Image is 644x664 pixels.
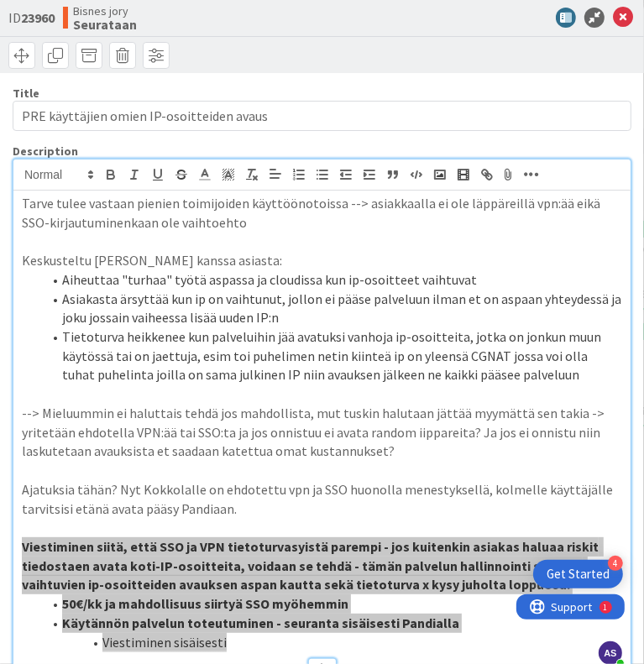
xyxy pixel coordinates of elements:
p: Ajatuksia tähän? Nyt Kokkolalle on ehdotettu vpn ja SSO huonolla menestyksellä, kolmelle käyttäjä... [22,480,622,518]
li: Aiheuttaa "turhaa" työtä aspassa ja cloudissa kun ip-osoitteet vaihtuvat [42,270,622,290]
input: type card name here... [13,101,631,131]
span: Bisnes jory [73,4,137,18]
strong: Viestiminen siitä, että SSO ja VPN tietoturvasyistä parempi - jos kuitenkin asiakas haluaa riskit... [22,538,601,593]
li: Tietoturva heikkenee kun palveluihin jää avatuksi vanhoja ip-osoitteita, jotka on jonkun muun käy... [42,327,622,384]
label: Title [13,86,39,101]
strong: 50€/kk ja mahdollisuus siirtyä SSO myöhemmin [62,595,348,612]
b: Seurataan [73,18,137,31]
strong: Käytännön palvelun toteutuminen - seuranta sisäisesti Pandialla [62,614,459,631]
b: 23960 [21,9,55,26]
span: ID [8,8,55,28]
span: Description [13,144,78,159]
p: Keskusteltu [PERSON_NAME] kanssa asiasta: [22,251,622,270]
li: Viestiminen sisäisesti [42,633,622,652]
div: 1 [87,7,92,20]
div: Open Get Started checklist, remaining modules: 4 [533,560,623,588]
span: Support [35,3,76,23]
li: Asiakasta ärsyttää kun ip on vaihtunut, jollon ei pääse palveluun ilman et on aspaan yhteydessä j... [42,290,622,327]
div: Get Started [547,566,610,583]
p: --> Mieluummin ei haluttais tehdä jos mahdollista, mut tuskin halutaan jättää myymättä sen takia ... [22,404,622,461]
p: Tarve tulee vastaan pienien toimijoiden käyttöönotoissa --> asiakkaalla ei ole läppäreillä vpn:ää... [22,194,622,232]
div: 4 [608,556,623,571]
